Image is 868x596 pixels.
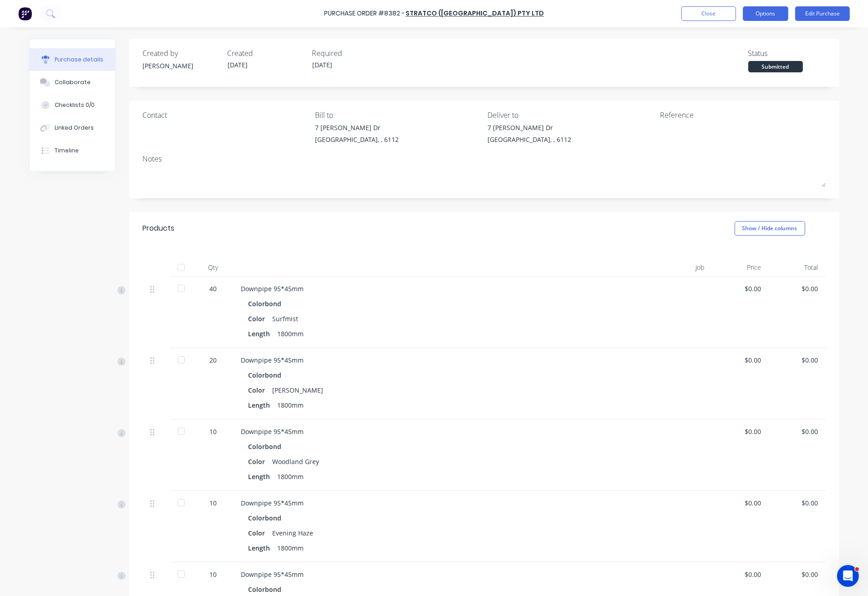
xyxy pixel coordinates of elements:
div: Length [249,327,278,340]
div: $0.00 [776,427,818,436]
div: Length [249,399,278,412]
button: Show / Hide columns [735,221,805,236]
div: Length [249,470,278,483]
div: 10 [200,570,227,579]
div: Colorbond [249,369,285,382]
iframe: Intercom live chat [837,565,859,587]
div: Reference [660,110,826,121]
div: $0.00 [719,498,761,508]
a: Stratco ([GEOGRAPHIC_DATA]) Pty Ltd [406,9,544,18]
div: Purchase Order #8382 - [324,9,405,19]
div: Checklists 0/0 [55,101,95,109]
div: 10 [200,427,227,436]
div: [GEOGRAPHIC_DATA], , 6112 [315,135,399,144]
div: 7 [PERSON_NAME] Dr [487,123,571,132]
div: Price [712,258,769,277]
div: [GEOGRAPHIC_DATA], , 6112 [487,135,571,144]
div: 40 [200,284,227,293]
div: 20 [200,355,227,365]
div: Downpipe 95*45mm [241,498,636,508]
div: Colorbond [249,440,285,453]
div: Downpipe 95*45mm [241,355,636,365]
div: Colorbond [249,583,285,596]
div: 1800mm [278,541,304,555]
div: $0.00 [719,355,761,365]
div: Collaborate [55,78,91,86]
img: Factory [18,7,32,20]
div: Evening Haze [273,526,314,540]
div: Woodland Grey [273,455,320,468]
div: Colorbond [249,297,285,310]
div: Color [249,455,273,468]
div: Created [228,48,305,59]
div: Color [249,312,273,325]
div: Required [312,48,390,59]
div: Products [143,223,175,234]
div: Job [644,258,712,277]
button: Close [681,6,736,21]
div: Linked Orders [55,124,94,132]
div: 1800mm [278,327,304,340]
button: Collaborate [30,71,115,94]
div: Deliver to [487,110,653,121]
div: 1800mm [278,470,304,483]
div: $0.00 [776,498,818,508]
button: Linked Orders [30,116,115,139]
div: Downpipe 95*45mm [241,284,636,293]
div: [PERSON_NAME] [273,384,324,397]
div: Created by [143,48,220,59]
div: Timeline [55,146,79,155]
div: Length [249,541,278,555]
div: $0.00 [776,355,818,365]
div: Color [249,384,273,397]
div: 10 [200,498,227,508]
div: $0.00 [776,570,818,579]
div: 7 [PERSON_NAME] Dr [315,123,399,132]
div: Notes [143,153,826,164]
div: Total [769,258,826,277]
div: Surfmist [273,312,299,325]
div: Color [249,526,273,540]
div: Colorbond [249,511,285,525]
div: $0.00 [776,284,818,293]
div: Downpipe 95*45mm [241,427,636,436]
div: Purchase details [55,56,103,64]
button: Purchase details [30,48,115,71]
div: Qty [193,258,234,277]
div: 1800mm [278,399,304,412]
button: Timeline [30,139,115,162]
div: Status [748,48,826,59]
div: $0.00 [719,284,761,293]
div: Contact [143,110,309,121]
div: [PERSON_NAME] [143,61,220,71]
div: Submitted [748,61,803,72]
button: Options [743,6,788,21]
div: $0.00 [719,570,761,579]
div: Downpipe 95*45mm [241,570,636,579]
div: $0.00 [719,427,761,436]
button: Edit Purchase [795,6,850,21]
div: Bill to [315,110,481,121]
button: Checklists 0/0 [30,94,115,116]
